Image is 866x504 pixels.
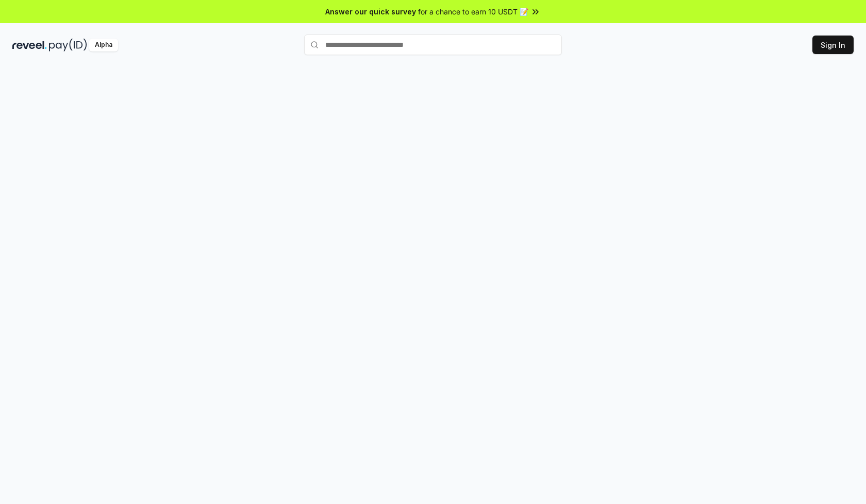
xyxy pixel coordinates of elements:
[49,39,87,51] img: pay_id
[325,6,416,17] span: Answer our quick survey
[418,6,528,17] span: for a chance to earn 10 USDT 📝
[12,39,47,51] img: reveel_dark
[812,36,854,54] button: Sign In
[89,39,118,51] div: Alpha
